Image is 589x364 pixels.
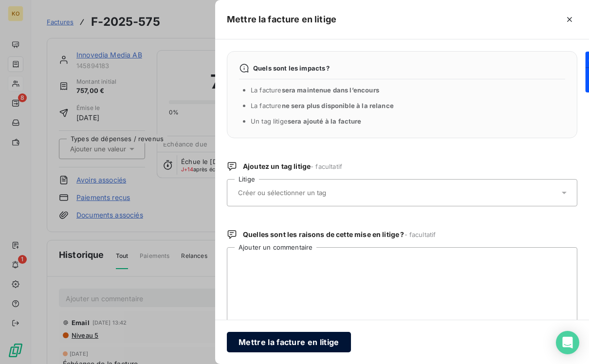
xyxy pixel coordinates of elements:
span: Un tag litige [251,117,362,125]
span: sera maintenue dans l’encours [282,86,379,94]
button: Mettre la facture en litige [227,332,351,352]
input: Créer ou sélectionner un tag [237,188,379,197]
h5: Mettre la facture en litige [227,13,336,26]
span: Quels sont les impacts ? [253,64,330,72]
span: La facture [251,86,379,94]
span: - facultatif [405,231,436,238]
span: Quelles sont les raisons de cette mise en litige ? [243,230,436,239]
div: Open Intercom Messenger [556,331,579,354]
span: La facture [251,102,394,109]
span: - facultatif [311,163,342,170]
span: ne sera plus disponible à la relance [282,102,394,109]
span: sera ajouté à la facture [288,117,362,125]
span: Ajoutez un tag litige [243,162,342,171]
